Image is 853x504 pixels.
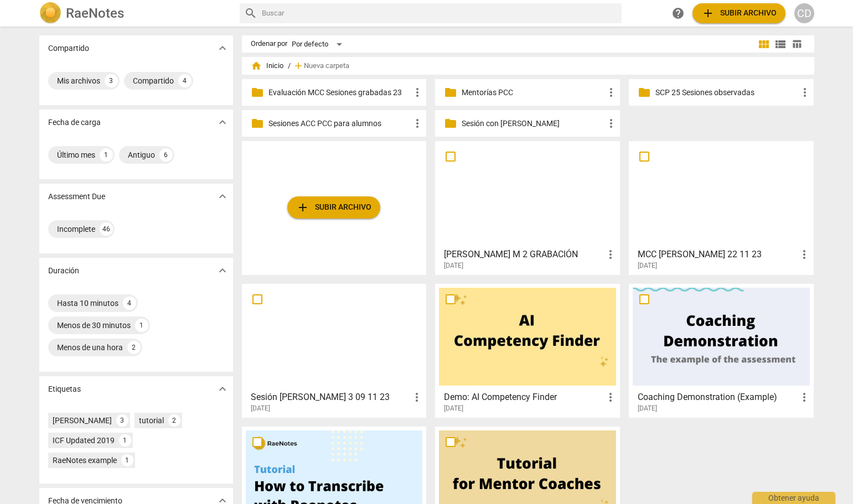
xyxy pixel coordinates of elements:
[214,262,231,279] button: Mostrar más
[53,455,117,466] div: RaeNotes example
[178,74,192,87] div: 4
[604,117,618,130] span: more_vert
[604,391,617,404] span: more_vert
[251,391,411,404] h3: Sesión Concha Marta 3 09 11 23
[216,41,229,55] span: expand_more
[251,404,270,413] span: [DATE]
[792,39,802,49] span: table_chart
[135,319,148,332] div: 1
[105,74,118,87] div: 3
[604,86,618,99] span: more_vert
[57,75,100,86] div: Mis archivos
[439,288,616,413] a: Demo: AI Competency Finder[DATE]
[293,60,304,71] span: add
[48,117,101,128] p: Fecha de carga
[66,6,124,21] h2: RaeNotes
[462,87,604,98] p: Mentorías PCC
[444,391,604,404] h3: Demo: AI Competency Finder
[100,148,113,162] div: 1
[39,2,231,24] a: LogoRaeNotes
[668,3,688,23] a: Obtener ayuda
[444,117,457,130] span: folder
[127,341,141,354] div: 2
[48,191,105,202] p: Assessment Due
[128,149,155,160] div: Antiguo
[119,434,131,446] div: 1
[216,190,229,203] span: expand_more
[251,60,262,71] span: home
[798,248,811,261] span: more_vert
[439,145,616,270] a: [PERSON_NAME] M 2 GRABACIÓN[DATE]
[444,86,457,99] span: folder
[57,149,95,160] div: Último mes
[288,62,291,70] span: /
[798,86,811,99] span: more_vert
[168,414,180,427] div: 2
[57,342,123,353] div: Menos de una hora
[671,7,685,20] span: help
[57,320,131,331] div: Menos de 30 minutos
[57,224,95,235] div: Incomplete
[638,86,651,99] span: folder
[772,36,789,53] button: Lista
[251,40,287,48] div: Ordenar por
[692,3,785,23] button: Subir
[251,86,264,99] span: folder
[216,116,229,129] span: expand_more
[633,288,810,413] a: Coaching Demonstration (Example)[DATE]
[774,38,787,51] span: view_list
[262,4,617,22] input: Buscar
[139,415,164,426] div: tutorial
[268,118,411,129] p: Sesiones ACC PCC para alumnos
[100,222,113,236] div: 46
[604,248,617,261] span: more_vert
[633,145,810,270] a: MCC [PERSON_NAME] 22 11 23[DATE]
[251,117,264,130] span: folder
[214,188,231,205] button: Mostrar más
[752,492,835,504] div: Obtener ayuda
[638,261,657,271] span: [DATE]
[53,415,112,426] div: [PERSON_NAME]
[296,201,309,214] span: add
[48,43,89,54] p: Compartido
[411,117,424,130] span: more_vert
[304,62,349,70] span: Nueva carpeta
[411,86,424,99] span: more_vert
[638,248,798,261] h3: MCC Concha Amaya 22 11 23
[701,7,777,20] span: Subir archivo
[53,435,115,446] div: ICF Updated 2019
[214,114,231,131] button: Mostrar más
[48,383,81,395] p: Etiquetas
[159,148,173,162] div: 6
[214,40,231,56] button: Mostrar más
[116,414,128,427] div: 3
[296,201,371,214] span: Subir archivo
[57,298,118,309] div: Hasta 10 minutos
[216,264,229,277] span: expand_more
[216,382,229,396] span: expand_more
[123,297,136,310] div: 4
[701,7,715,20] span: add
[244,7,257,20] span: search
[48,265,79,277] p: Duración
[121,454,133,466] div: 1
[798,391,811,404] span: more_vert
[246,288,423,413] a: Sesión [PERSON_NAME] 3 09 11 23[DATE]
[638,404,657,413] span: [DATE]
[287,196,380,219] button: Subir
[756,36,772,53] button: Cuadrícula
[214,381,231,397] button: Mostrar más
[757,38,771,51] span: view_module
[444,261,463,271] span: [DATE]
[794,3,814,23] button: CD
[133,75,174,86] div: Compartido
[655,87,798,98] p: SCP 25 Sesiones observadas
[410,391,423,404] span: more_vert
[462,118,604,129] p: Sesión con Marta MCC
[251,60,283,71] span: Inicio
[268,87,411,98] p: Evaluación MCC Sesiones grabadas 23
[638,391,798,404] h3: Coaching Demonstration (Example)
[444,404,463,413] span: [DATE]
[39,2,61,24] img: Logo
